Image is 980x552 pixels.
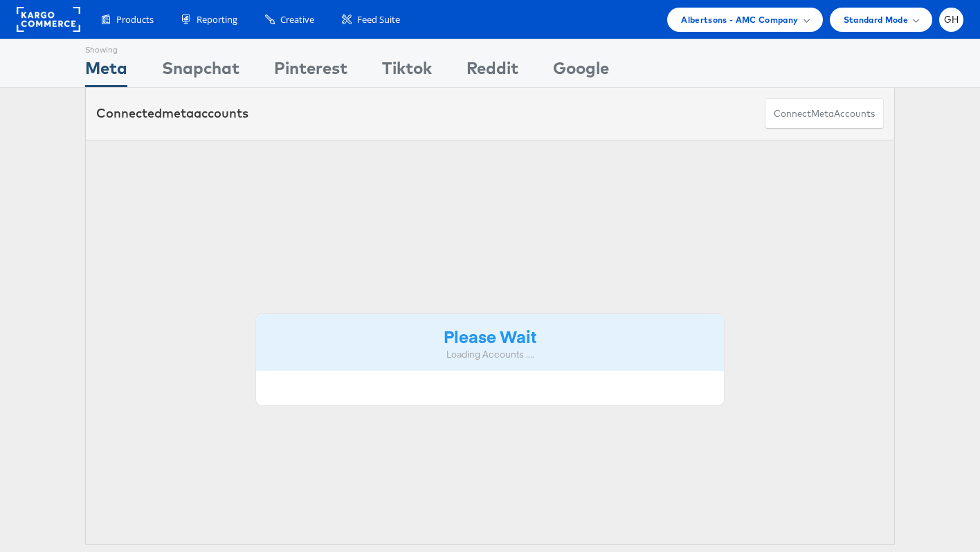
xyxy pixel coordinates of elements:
[553,56,609,87] div: Google
[280,13,314,26] span: Creative
[811,107,834,120] span: meta
[444,324,536,347] strong: Please Wait
[466,56,518,87] div: Reddit
[266,348,714,361] div: Loading Accounts ....
[85,56,127,87] div: Meta
[162,56,239,87] div: Snapchat
[382,56,432,87] div: Tiktok
[197,13,237,26] span: Reporting
[681,12,798,27] span: Albertsons - AMC Company
[162,105,194,121] span: meta
[274,56,347,87] div: Pinterest
[844,12,908,27] span: Standard Mode
[96,104,248,122] div: Connected accounts
[357,13,400,26] span: Feed Suite
[765,98,884,129] button: ConnectmetaAccounts
[85,39,127,56] div: Showing
[116,13,154,26] span: Products
[944,15,959,24] span: GH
